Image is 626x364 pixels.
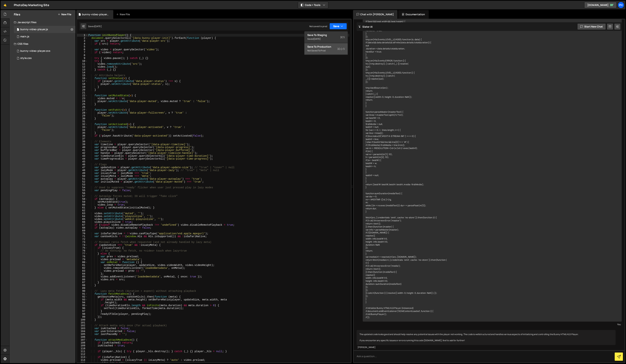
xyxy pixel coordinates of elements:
div: 65 [77,218,88,221]
div: 68 [77,226,88,229]
div: 101 [77,321,88,324]
div: 6 [77,48,88,51]
div: Not saved to prod [307,49,345,53]
div: 59 [77,201,88,203]
div: 14 [77,71,88,74]
div: 88 [77,284,88,287]
div: Save to Production [307,45,345,49]
div: 90 [77,290,88,292]
div: 42 [77,152,88,155]
div: 10 [77,60,88,63]
button: Save [329,23,347,29]
div: 8 [77,54,88,57]
div: 47 [77,166,88,169]
div: Saved [307,37,345,41]
div: 110 [77,347,88,350]
div: 53 [77,183,88,186]
div: 79 [77,258,88,261]
div: 21 [77,91,88,94]
button: Start new chat [577,23,606,30]
button: Save to StagingS Saved[DATE] [304,31,348,43]
div: You [364,322,621,326]
div: 30 [77,117,88,120]
div: CSS files [10,40,76,47]
div: 99 [77,315,88,318]
div: 112 [77,353,88,356]
div: 67 [77,224,88,226]
div: 56 [77,192,88,195]
div: 43 [77,155,88,157]
div: 113 [77,356,88,359]
div: 11 [77,63,88,65]
div: [DATE] [314,37,321,40]
div: 40 [77,146,88,149]
div: 97 [77,310,88,313]
div: 82 [77,267,88,269]
div: 71 [77,235,88,238]
div: 34 [77,129,88,132]
div: 57 [77,195,88,198]
div: 27 [77,109,88,111]
div: 24 [77,100,88,103]
div: 66 [77,221,88,224]
div: 17 [77,80,88,83]
div: 77 [77,252,88,255]
div: Documentation [398,10,429,19]
div: 5 [77,45,88,48]
div: 78 [77,255,88,258]
div: 25 [77,103,88,106]
div: 31 [77,120,88,123]
div: 7 [77,51,88,54]
div: 107 [77,338,88,341]
div: Chat with [PERSON_NAME] [353,10,398,19]
a: [DOMAIN_NAME] [584,2,617,8]
div: PhotoDay Marketing Site [14,3,49,7]
div: The updated code looks good and should help resolve any potential issues with the player not work... [357,330,616,345]
div: 38 [77,140,88,143]
div: Not saved to prod [309,25,327,28]
div: Save to Staging [307,33,345,37]
div: 55 [77,189,88,192]
div: main.js [20,35,29,38]
div: 103 [77,327,88,330]
div: 15 [77,74,88,77]
div: 100 [77,318,88,321]
div: 96 [77,307,88,310]
div: 4 [77,42,88,45]
div: style.css [20,57,32,60]
div: 94 [77,301,88,304]
div: 9 [77,57,88,60]
div: [PERSON_NAME] [358,346,615,349]
div: 91 [77,292,88,295]
div: 37 [77,137,88,140]
div: 36 [77,134,88,137]
a: 🤙 [1,1,10,9]
div: 73 [77,241,88,244]
div: 95 [77,304,88,307]
div: 83 [77,269,88,272]
button: Code + Tools [298,2,328,8]
div: Ph [618,2,624,8]
div: 19 [77,86,88,88]
div: 92 [77,295,88,298]
div: 84 [77,272,88,275]
div: 44 [77,157,88,160]
div: New File [116,13,131,16]
div: bunny-video-player.js [82,13,109,16]
div: 32 [77,123,88,126]
div: 17328/48109.css [14,47,76,55]
div: 104 [77,330,88,333]
h2: Files [14,12,20,16]
div: 2 [77,37,88,40]
span: S [337,47,345,51]
div: 108 [77,341,88,344]
div: 81 [77,264,88,267]
div: 61 [77,206,88,209]
span: S [340,35,345,39]
div: 28 [77,111,88,114]
div: Saved [88,25,102,28]
div: 33 [77,126,88,129]
div: 72 [77,238,88,241]
div: 17328/48108.js [14,26,76,33]
h2: Slater AI [358,25,373,28]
